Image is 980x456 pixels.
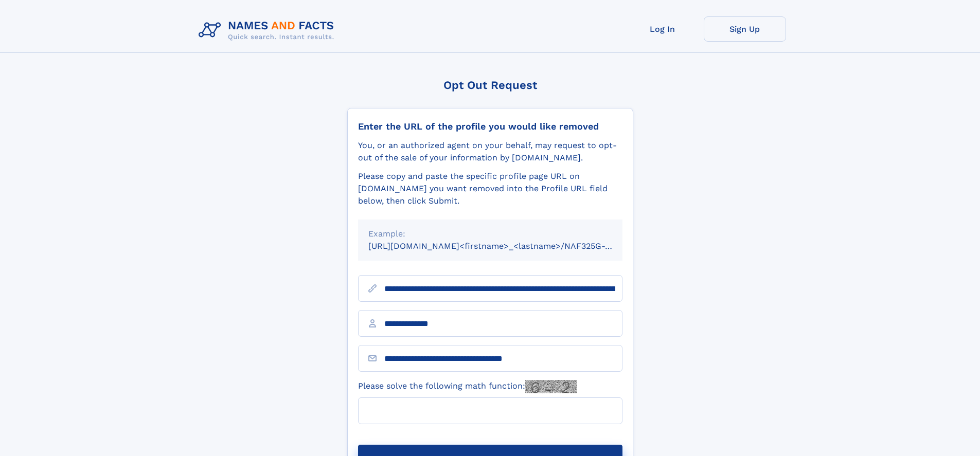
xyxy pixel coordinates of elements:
[358,170,622,207] div: Please copy and paste the specific profile page URL on [DOMAIN_NAME] you want removed into the Pr...
[347,79,633,92] div: Opt Out Request
[358,380,577,393] label: Please solve the following math function:
[194,16,343,44] img: Logo Names and Facts
[368,241,642,251] small: [URL][DOMAIN_NAME]<firstname>_<lastname>/NAF325G-xxxxxxxx
[368,228,612,240] div: Example:
[358,139,622,164] div: You, or an authorized agent on your behalf, may request to opt-out of the sale of your informatio...
[358,121,622,132] div: Enter the URL of the profile you would like removed
[704,16,786,42] a: Sign Up
[621,16,704,42] a: Log In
